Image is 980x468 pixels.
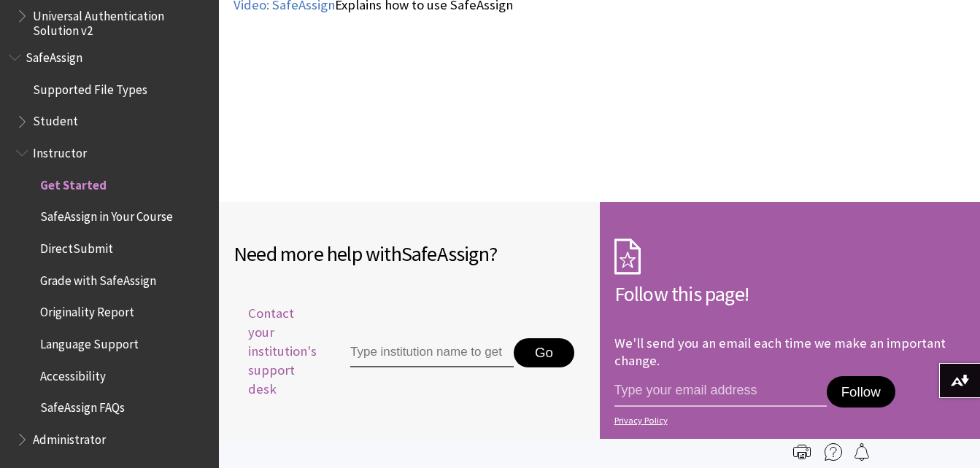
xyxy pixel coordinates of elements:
nav: Book outline for Blackboard SafeAssign [9,45,210,452]
span: Administrator [33,427,106,447]
span: SafeAssign [26,45,82,65]
span: Accessibility [40,364,106,383]
input: Type institution name to get support [350,338,514,367]
p: We'll send you an email each time we make an important change. [614,335,946,369]
span: SafeAssign in Your Course [40,205,173,225]
img: Follow this page [853,443,871,461]
span: Universal Authentication Solution v2 [33,4,209,38]
span: DirectSubmit [40,236,113,256]
span: Get Started [40,173,107,192]
h2: Need more help with ? [234,238,588,269]
input: email address [614,376,827,407]
span: SafeAssign [401,241,489,267]
span: Originality Report [40,300,134,320]
img: More help [825,443,842,461]
img: Subscription Icon [614,238,641,275]
span: Supported File Types [33,77,147,97]
span: Instructor [33,141,87,160]
button: Follow [827,376,895,408]
img: Print [793,443,811,461]
span: Student [33,109,78,129]
button: Go [514,338,574,367]
h2: Follow this page! [614,278,966,309]
span: Contact your institution's support desk [234,304,317,399]
span: SafeAssign FAQs [40,396,125,416]
a: Contact your institution's support desk [234,304,317,417]
a: Privacy Policy [614,416,962,426]
span: Grade with SafeAssign [40,268,156,288]
span: Language Support [40,332,139,351]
